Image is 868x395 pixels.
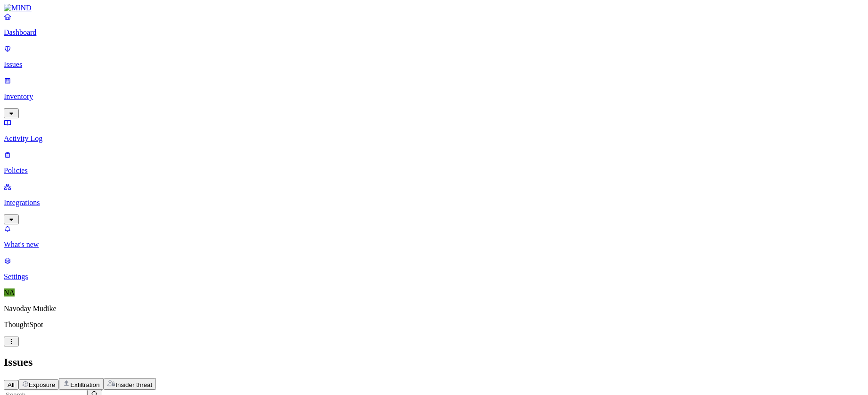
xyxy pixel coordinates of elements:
[8,381,15,388] span: All
[29,381,55,388] span: Exposure
[4,304,864,313] p: Navoday Mudike
[4,4,864,12] a: MIND
[4,288,15,296] span: NA
[4,240,864,249] p: What's new
[115,381,152,388] span: Insider threat
[4,182,864,223] a: Integrations
[4,356,864,369] h2: Issues
[4,224,864,249] a: What's new
[4,28,864,37] p: Dashboard
[4,166,864,175] p: Policies
[4,134,864,143] p: Activity Log
[4,92,864,101] p: Inventory
[4,60,864,69] p: Issues
[4,272,864,281] p: Settings
[4,198,864,207] p: Integrations
[4,256,864,281] a: Settings
[4,4,32,12] img: MIND
[4,118,864,143] a: Activity Log
[4,12,864,37] a: Dashboard
[4,76,864,117] a: Inventory
[4,44,864,69] a: Issues
[70,381,99,388] span: Exfiltration
[4,321,864,329] p: ThoughtSpot
[4,150,864,175] a: Policies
